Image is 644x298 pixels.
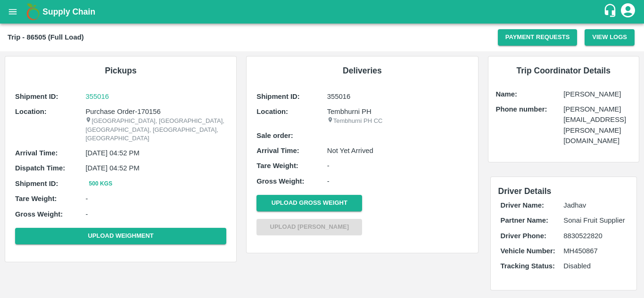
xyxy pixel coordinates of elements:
[327,145,468,156] p: Not Yet Arrived
[327,117,468,126] p: Tembhurni PH CC
[256,177,304,185] b: Gross Weight:
[85,179,116,189] button: 500 Kgs
[563,246,627,256] p: MH450867
[42,5,603,18] a: Supply Chain
[496,90,517,98] b: Name:
[501,232,546,240] b: Driver Phone:
[13,64,229,77] h6: Pickups
[8,33,84,41] b: Trip - 86505 (Full Load)
[15,180,58,187] b: Shipment ID:
[501,262,555,270] b: Tracking Status:
[254,64,470,77] h6: Deliveries
[15,210,63,218] b: Gross Weight:
[256,195,362,211] button: Upload Gross Weight
[563,261,627,271] p: Disabled
[563,215,627,226] p: Sonai Fruit Supplier
[85,148,226,158] p: [DATE] 04:52 PM
[15,93,58,100] b: Shipment ID:
[256,147,299,154] b: Arrival Time:
[563,231,627,241] p: 8830522820
[85,163,226,173] p: [DATE] 04:52 PM
[585,29,635,46] button: View Logs
[15,149,58,157] b: Arrival Time:
[327,176,468,186] p: -
[498,186,552,196] span: Driver Details
[327,91,468,102] p: 355016
[15,108,47,115] b: Location:
[15,228,226,244] button: Upload Weighment
[501,217,548,224] b: Partner Name:
[563,104,631,146] p: [PERSON_NAME][EMAIL_ADDRESS][PERSON_NAME][DOMAIN_NAME]
[15,195,57,202] b: Tare Weight:
[496,105,547,113] b: Phone number:
[85,209,226,219] p: -
[603,3,619,20] div: customer-support
[15,164,65,172] b: Dispatch Time:
[563,200,627,210] p: Jadhav
[501,247,555,255] b: Vehicle Number:
[256,93,300,100] b: Shipment ID:
[327,161,468,171] p: -
[498,29,578,46] button: Payment Requests
[42,7,95,16] b: Supply Chain
[327,106,468,117] p: Tembhurni PH
[501,201,544,209] b: Driver Name:
[85,91,226,102] a: 355016
[256,108,288,115] b: Location:
[2,1,24,23] button: open drawer
[85,106,226,117] p: Purchase Order-170156
[496,64,632,77] h6: Trip Coordinator Details
[563,89,631,99] p: [PERSON_NAME]
[24,2,42,21] img: logo
[256,132,293,139] b: Sale order:
[85,117,226,143] p: [GEOGRAPHIC_DATA], [GEOGRAPHIC_DATA], [GEOGRAPHIC_DATA], [GEOGRAPHIC_DATA], [GEOGRAPHIC_DATA]
[619,2,636,22] div: account of current user
[85,193,226,204] p: -
[256,162,298,169] b: Tare Weight:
